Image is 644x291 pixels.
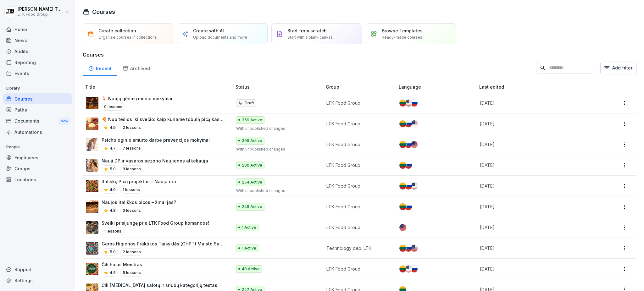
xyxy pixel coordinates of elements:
[3,46,72,57] a: Audits
[102,240,225,247] p: Geros Higienos Praktikos Taisyklės (GHPT) Maisto Saugos Kursas
[480,203,589,210] p: [DATE]
[117,60,155,76] a: Archived
[86,159,98,172] img: u49ee7h6de0efkuueawfgupt.png
[480,100,589,106] p: [DATE]
[242,179,262,185] p: 254 Active
[405,203,412,210] img: ru.svg
[242,117,262,123] p: 359 Active
[242,225,256,230] p: 1 Active
[326,245,389,251] p: Technology dep. LTK
[102,199,176,206] p: Naujos itališkos picos – žinai jas?
[399,162,406,169] img: lt.svg
[480,120,589,127] p: [DATE]
[3,264,72,275] div: Support
[3,83,72,93] p: Library
[110,166,116,172] p: 5.0
[405,141,412,148] img: ru.svg
[120,207,143,214] p: 3 lessons
[399,183,406,189] img: lt.svg
[399,245,406,252] img: lt.svg
[411,266,418,272] img: ru.svg
[242,138,262,144] p: 399 Active
[120,269,143,277] p: 5 lessons
[59,118,70,125] div: New
[3,24,72,35] a: Home
[326,203,389,210] p: LTK Food Group
[480,266,589,272] p: [DATE]
[3,152,72,163] div: Employees
[86,242,98,255] img: ov2xb539ngxbdw4gp3hr494j.png
[480,141,589,148] p: [DATE]
[120,186,142,194] p: 1 lessons
[236,84,324,90] p: Status
[85,84,233,90] p: Title
[399,120,406,127] img: lt.svg
[479,84,596,90] p: Last edited
[83,51,636,58] h3: Courses
[3,115,72,127] a: DocumentsNew
[110,208,116,213] p: 4.8
[3,68,72,79] div: Events
[102,103,125,111] p: 9 lessons
[411,100,418,107] img: ru.svg
[287,35,333,40] p: Start with a blank canvas
[3,93,72,104] a: Courses
[405,100,412,107] img: us.svg
[236,126,316,131] p: With unpublished changes
[405,245,412,252] img: ru.svg
[399,224,406,231] img: us.svg
[102,228,124,235] p: 1 lessons
[245,100,254,106] p: Draft
[110,125,116,130] p: 4.9
[3,35,72,46] a: News
[3,275,72,286] a: Settings
[98,35,157,40] p: Organise courses in collections
[326,100,389,106] p: LTK Food Group
[411,245,418,252] img: us.svg
[326,224,389,231] p: LTK Food Group
[86,263,98,275] img: yo7qqi3zq6jvcu476py35rt8.png
[3,142,72,152] p: People
[411,141,418,148] img: us.svg
[405,183,412,189] img: ru.svg
[110,249,116,255] p: 5.0
[120,165,143,173] p: 8 lessons
[102,282,217,288] p: Čili [MEDICAL_DATA] salotų ir sriubų kategorijų testas
[480,183,589,189] p: [DATE]
[102,137,210,143] p: Psichologinio smurto darbe prevencijos mokymai
[382,27,423,34] p: Browse Templates
[242,266,260,272] p: 48 Active
[480,224,589,231] p: [DATE]
[3,115,72,127] div: Documents
[411,120,418,127] img: us.svg
[193,35,247,40] p: Upload documents and more
[326,183,389,189] p: LTK Food Group
[236,146,316,152] p: With unpublished changes
[326,141,389,148] p: LTK Food Group
[86,200,98,213] img: j6p8nacpxa9w6vbzyquke6uf.png
[102,157,208,164] p: Nauji DP ir vasaros sezono Naujienos atkeliauja
[86,138,98,151] img: gkstgtivdreqost45acpow74.png
[98,27,136,34] p: Create collection
[405,120,412,127] img: ru.svg
[3,104,72,115] a: Paths
[405,266,412,272] img: us.svg
[326,266,389,272] p: LTK Food Group
[102,178,176,185] p: Itališkų Picų projektas - Nauja era
[3,163,72,174] div: Groups
[399,84,477,90] p: Language
[86,221,98,234] img: ji3ct7azioenbp0v93kl295p.png
[405,162,412,169] img: ru.svg
[399,141,406,148] img: lt.svg
[92,8,115,16] h1: Courses
[102,261,143,268] p: Čili Picos Meistras
[480,245,589,251] p: [DATE]
[399,203,406,210] img: lt.svg
[3,127,72,138] a: Automations
[110,187,116,193] p: 4.9
[242,245,256,251] p: 1 Active
[193,27,224,34] p: Create with AI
